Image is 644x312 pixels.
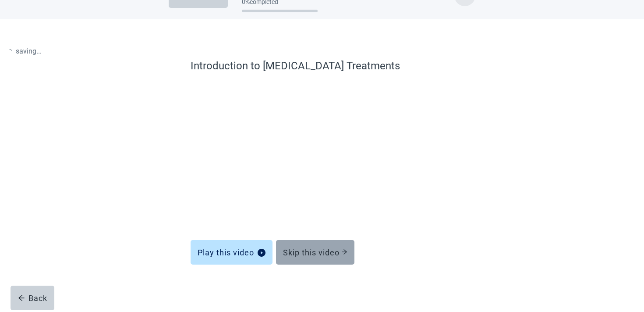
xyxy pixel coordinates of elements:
button: arrow-leftBack [11,286,54,310]
button: Play this videoplay-circle [191,240,272,265]
span: play-circle [258,249,265,257]
div: Back [18,294,47,302]
button: Skip this video arrow-right [276,240,354,265]
div: Play this video [198,248,265,257]
p: saving ... [7,46,42,57]
iframe: Life Support Treatments [191,82,453,221]
span: loading [7,49,12,54]
span: arrow-left [18,294,25,301]
label: Introduction to [MEDICAL_DATA] Treatments [191,58,453,74]
span: arrow-right [341,249,347,255]
div: Skip this video [283,248,347,257]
